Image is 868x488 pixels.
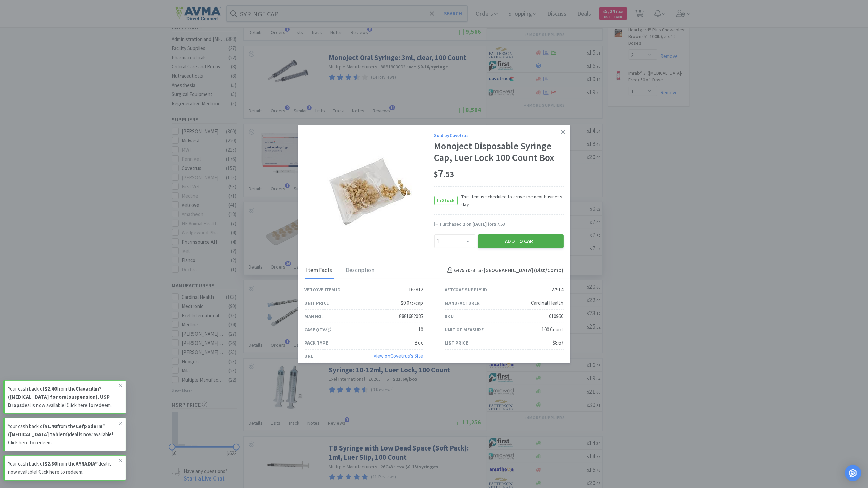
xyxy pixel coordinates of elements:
div: Vetcove Item ID [305,286,341,293]
div: $8.67 [553,339,564,347]
div: Unit of Measure [445,326,484,333]
strong: $2.80 [45,460,57,467]
button: Add to Cart [478,234,564,248]
div: Vetcove Supply ID [445,286,487,293]
div: 165812 [409,286,423,294]
div: Monoject Disposable Syringe Cap, Luer Lock 100 Count Box [434,140,564,163]
div: SKU [445,312,454,320]
div: $0.075/cap [401,299,423,307]
span: [DATE] [473,221,487,227]
p: Your cash back of from the deal is now available! Click here to redeem. [8,460,119,476]
strong: Clavacillin® ([MEDICAL_DATA] for oral suspension), USP Drops [8,385,110,408]
div: Purchased on for [440,221,564,228]
div: URL [305,352,313,360]
div: 27914 [552,286,564,294]
div: 8881682085 [399,312,423,320]
div: 10 [419,325,423,334]
span: $ [434,169,438,179]
div: Pack Type [305,339,328,347]
span: 7 [434,166,454,180]
div: Sold by Covetrus [434,132,564,139]
span: In Stock [435,196,457,205]
div: 010960 [549,312,564,320]
div: Man No. [305,312,323,320]
h4: 647570-BTS - [GEOGRAPHIC_DATA] (Dist/Comp) [445,266,564,275]
div: Description [344,262,376,279]
div: Cardinal Health [531,299,564,307]
div: Open Intercom Messenger [845,465,861,481]
p: Your cash back of from the deal is now available! Click here to redeem. [8,385,119,409]
span: 2 [463,221,465,227]
div: 100 Count [542,325,564,334]
div: Case Qty. [305,326,331,333]
img: ade8f9eccd4c4c02addccdc0bab699cf_27914.png [327,147,412,232]
div: Box [415,339,423,347]
div: Manufacturer [445,299,480,307]
p: Your cash back of from the deal is now available! Click here to redeem. [8,422,119,447]
span: . 53 [444,169,454,179]
span: This item is scheduled to arrive the next business day [458,193,564,208]
div: Item Facts [305,262,334,279]
span: $7.53 [494,221,505,227]
strong: AYRADIA™ [76,460,98,467]
strong: $1.40 [45,423,57,429]
a: View onCovetrus's Site [374,353,423,359]
strong: $2.40 [45,385,57,392]
div: List Price [445,339,468,347]
div: Unit Price [305,299,329,307]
